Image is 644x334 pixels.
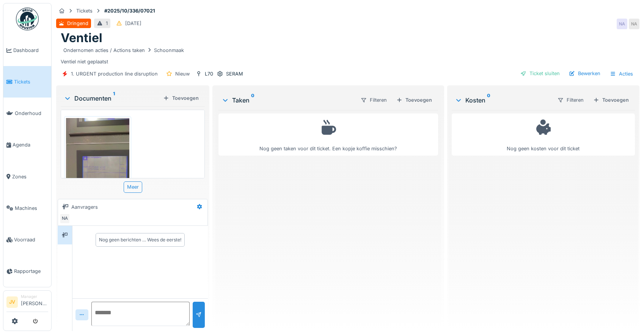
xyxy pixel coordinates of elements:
div: Ticket sluiten [517,68,563,79]
span: Agenda [13,141,48,148]
div: 1 [106,20,108,27]
div: Acties [606,68,636,79]
sup: 1 [113,94,115,103]
div: Taken [221,96,354,105]
div: Dringend [67,20,88,27]
div: Toevoegen [590,95,632,105]
strong: #2025/10/336/07021 [101,7,158,14]
div: Toevoegen [393,95,435,105]
li: [PERSON_NAME] [21,294,48,310]
a: Rapportage [3,255,51,287]
div: Nog geen taken voor dit ticket. Een kopje koffie misschien? [223,117,433,152]
div: Filteren [554,95,587,106]
li: JV [6,296,18,308]
sup: 0 [251,96,254,105]
h1: Ventiel [61,31,102,45]
div: SERAM [226,70,243,77]
span: Zones [12,173,48,180]
div: NA [629,19,639,29]
div: NA [617,19,627,29]
span: Dashboard [13,47,48,54]
div: Bewerken [566,68,603,79]
span: Voorraad [14,236,48,243]
div: Manager [21,294,48,299]
div: Filteren [357,95,390,106]
span: Onderhoud [15,110,48,117]
a: Dashboard [3,35,51,66]
a: Tickets [3,66,51,98]
img: Badge_color-CXgf-gQk.svg [16,8,39,30]
div: Toevoegen [160,93,202,103]
a: Voorraad [3,224,51,255]
a: Onderhoud [3,98,51,129]
div: 1. URGENT production line disruption [71,70,158,77]
div: Meer [124,181,142,192]
img: 6eb10ukeb5xsaol3rnyowaa71l8j [66,118,129,203]
div: L70 [205,70,213,77]
span: Rapportage [14,268,48,275]
div: Documenten [64,94,160,103]
div: Kosten [455,96,551,105]
a: Machines [3,192,51,224]
div: Ventiel niet geplaatst [61,46,635,65]
a: Agenda [3,129,51,161]
sup: 0 [487,96,490,105]
div: Ondernomen acties / Actions taken Schoonmaak [63,47,184,54]
div: NA [60,213,70,224]
div: Nieuw [175,70,190,77]
span: Tickets [14,78,48,85]
div: Nog geen kosten voor dit ticket [457,117,630,152]
div: Nog geen berichten … Wees de eerste! [99,236,181,243]
a: JV Manager[PERSON_NAME] [6,294,48,312]
div: Aanvragers [71,203,98,211]
a: Zones [3,161,51,192]
span: Machines [15,205,48,212]
div: Tickets [76,7,93,14]
div: [DATE] [125,20,141,27]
